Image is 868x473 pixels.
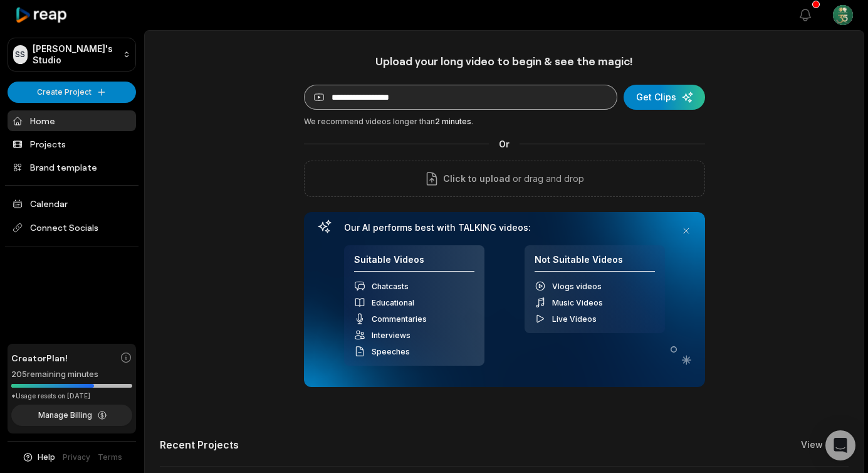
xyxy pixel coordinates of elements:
[372,331,410,340] span: Interviews
[8,216,136,239] span: Connect Socials
[8,110,136,131] a: Home
[63,452,90,463] a: Privacy
[552,314,597,324] span: Live Videos
[372,282,409,291] span: Chatcasts
[552,282,602,291] span: Vlogs videos
[535,254,655,272] h4: Not Suitable Videos
[372,314,427,324] span: Commentaries
[801,438,836,451] a: View all
[304,54,705,68] h1: Upload your long video to begin & see the magic!
[624,85,705,110] button: Get Clips
[489,137,520,151] span: Or
[8,193,136,214] a: Calendar
[510,171,584,186] p: or drag and drop
[354,254,474,272] h4: Suitable Videos
[304,116,705,127] div: We recommend videos longer than .
[552,298,603,307] span: Music Videos
[435,117,471,126] span: 2 minutes
[344,222,665,233] h3: Our AI performs best with TALKING videos:
[33,43,118,66] p: [PERSON_NAME]'s Studio
[11,351,68,364] span: Creator Plan!
[11,391,132,401] div: *Usage resets on [DATE]
[825,430,855,460] div: Open Intercom Messenger
[8,157,136,178] a: Brand template
[38,452,55,463] span: Help
[372,347,410,356] span: Speeches
[22,452,55,463] button: Help
[160,438,239,451] h2: Recent Projects
[372,298,414,307] span: Educational
[11,405,132,426] button: Manage Billing
[13,45,28,64] div: SS
[443,171,510,186] span: Click to upload
[8,82,136,103] button: Create Project
[8,134,136,154] a: Projects
[98,452,122,463] a: Terms
[11,368,132,381] div: 205 remaining minutes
